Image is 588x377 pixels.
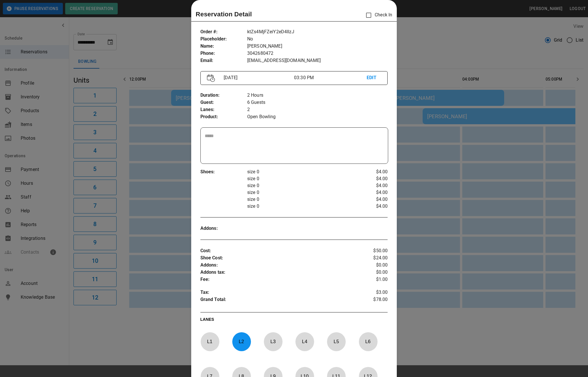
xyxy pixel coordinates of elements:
[357,289,388,296] p: $3.00
[200,113,247,121] p: Product :
[200,57,247,64] p: Email :
[247,57,388,64] p: [EMAIL_ADDRESS][DOMAIN_NAME]
[200,289,357,296] p: Tax :
[247,196,357,203] p: size 0
[359,335,378,348] p: L 6
[357,196,388,203] p: $4.00
[247,113,388,121] p: Open Bowling
[247,106,388,113] p: 2
[200,225,247,232] p: Addons :
[196,9,252,19] p: Reservation Detail
[200,269,357,276] p: Addons tax :
[200,276,357,283] p: Fee :
[357,276,388,283] p: $1.00
[200,247,357,254] p: Cost :
[264,335,283,348] p: L 3
[357,175,388,182] p: $4.00
[247,203,357,210] p: size 0
[247,175,357,182] p: size 0
[207,74,215,82] img: Vector
[247,28,388,36] p: ktZs4MjFZeiY2eD4IIzJ
[221,74,294,81] p: [DATE]
[357,262,388,269] p: $0.00
[247,43,388,50] p: [PERSON_NAME]
[294,74,367,81] p: 03:30 PM
[232,335,251,348] p: L 2
[247,50,388,57] p: 3042680472
[367,74,381,81] p: EDIT
[200,335,219,348] p: L 1
[200,262,357,269] p: Addons :
[200,254,357,262] p: Shoe Cost :
[327,335,346,348] p: L 5
[357,269,388,276] p: $0.00
[363,9,392,21] p: Check In
[200,92,247,99] p: Duration :
[200,106,247,113] p: Lanes :
[357,247,388,254] p: $50.00
[247,168,357,175] p: size 0
[247,99,388,106] p: 6 Guests
[357,182,388,189] p: $4.00
[357,296,388,305] p: $78.00
[200,36,247,43] p: Placeholder :
[200,43,247,50] p: Name :
[247,92,388,99] p: 2 Hours
[200,296,357,305] p: Grand Total :
[247,189,357,196] p: size 0
[200,316,388,324] p: LANES
[357,203,388,210] p: $4.00
[200,99,247,106] p: Guest :
[357,189,388,196] p: $4.00
[247,182,357,189] p: size 0
[295,335,314,348] p: L 4
[200,28,247,36] p: Order # :
[247,36,388,43] p: No
[200,50,247,57] p: Phone :
[200,168,247,176] p: Shoes :
[357,254,388,262] p: $24.00
[357,168,388,175] p: $4.00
